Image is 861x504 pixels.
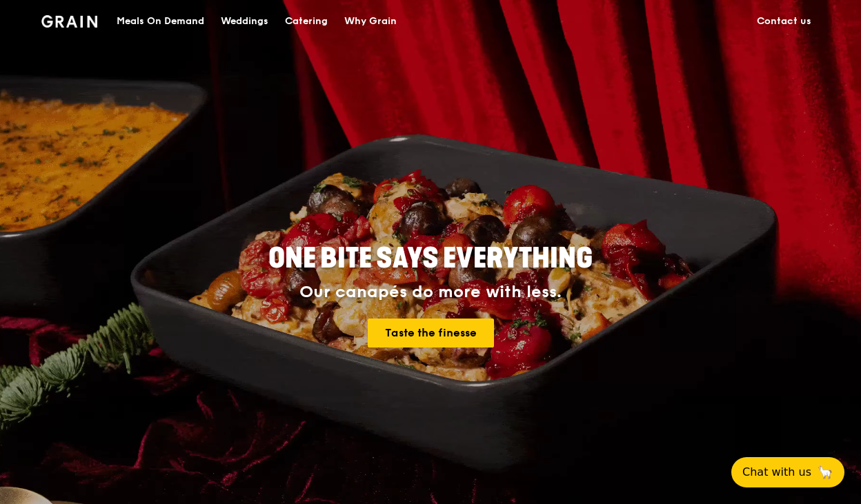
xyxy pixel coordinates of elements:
[117,1,204,42] div: Meals On Demand
[368,319,494,347] a: Taste the finesse
[285,1,328,42] div: Catering
[41,15,97,28] img: Grain
[221,1,268,42] div: Weddings
[817,464,833,481] span: 🦙
[749,1,820,42] a: Contact us
[182,283,679,302] div: Our canapés do more with less.
[212,1,277,42] a: Weddings
[731,457,844,487] button: Chat with us🦙
[344,1,397,42] div: Why Grain
[742,464,811,481] span: Chat with us
[268,242,593,275] span: ONE BITE SAYS EVERYTHING
[277,1,336,42] a: Catering
[336,1,405,42] a: Why Grain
